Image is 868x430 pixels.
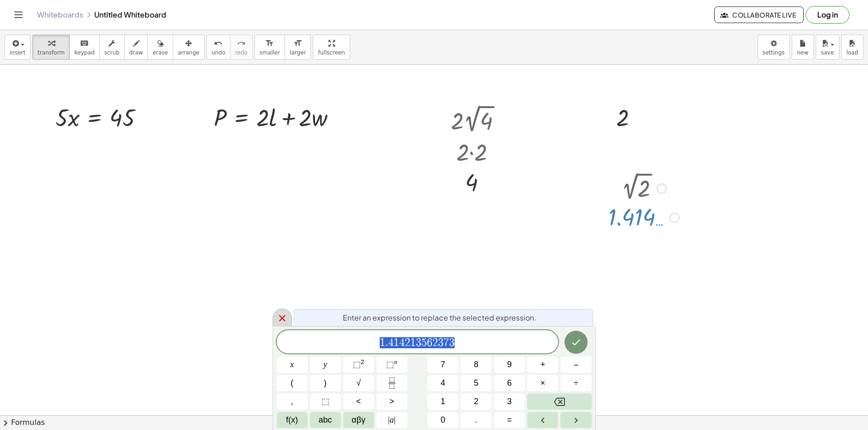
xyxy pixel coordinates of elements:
[147,35,173,60] button: erase
[277,394,308,410] button: ,
[10,49,25,56] span: insert
[69,35,100,60] button: keyboardkeypad
[322,395,329,408] span: ⬚
[214,38,223,49] i: undo
[32,35,70,60] button: transform
[290,49,306,56] span: larger
[388,337,394,348] span: 4
[443,337,449,348] span: 7
[212,49,225,56] span: undo
[494,375,525,391] button: 6
[846,49,858,56] span: load
[427,337,432,348] span: 6
[129,49,143,56] span: draw
[361,358,364,365] sup: 2
[286,414,298,426] span: f(x)
[5,35,30,60] button: insert
[722,11,796,19] span: Collaborate Live
[507,395,512,408] span: 3
[310,357,341,373] button: y
[416,337,421,348] span: 3
[356,377,361,389] span: √
[37,49,65,56] span: transform
[319,414,332,426] span: abc
[474,377,479,389] span: 5
[376,357,407,373] button: Superscript
[714,6,804,23] button: Collaborate Live
[494,412,525,428] button: Equals
[260,49,280,56] span: smaller
[343,375,374,391] button: Square root
[427,394,458,410] button: 1
[816,35,839,60] button: save
[438,337,443,348] span: 3
[540,377,546,389] span: ×
[277,357,308,373] button: x
[293,38,302,49] i: format_size
[376,412,407,428] button: Absolute value
[461,357,492,373] button: 8
[352,414,365,426] span: αβγ
[310,394,341,410] button: Placeholder
[235,49,248,56] span: redo
[560,412,591,428] button: Right arrow
[313,35,350,60] button: fullscreen
[841,35,863,60] button: load
[441,358,445,371] span: 7
[37,10,83,19] a: Whiteboards
[565,331,588,354] button: Done
[356,395,361,408] span: <
[237,38,246,49] i: redo
[527,412,558,428] button: Left arrow
[389,395,395,408] span: >
[376,394,407,410] button: Greater than
[441,377,445,389] span: 4
[277,412,308,428] button: Functions
[380,337,385,348] span: 1
[385,337,388,348] span: .
[427,375,458,391] button: 4
[324,377,327,389] span: )
[574,358,578,371] span: –
[758,35,790,60] button: settings
[99,35,125,60] button: scrub
[323,358,327,371] span: y
[173,35,205,60] button: arrange
[574,377,578,389] span: ÷
[427,412,458,428] button: 0
[527,375,558,391] button: Times
[527,394,591,410] button: Backspace
[540,358,546,371] span: +
[386,360,394,369] span: ⬚
[388,414,395,426] span: a
[394,337,399,348] span: 1
[353,360,361,369] span: ⬚
[343,357,374,373] button: Squared
[474,395,479,408] span: 2
[527,357,558,373] button: Plus
[461,394,492,410] button: 2
[763,49,785,56] span: settings
[475,414,477,426] span: .
[507,358,512,371] span: 9
[507,377,512,389] span: 6
[449,337,455,348] span: 3
[310,412,341,428] button: Alphabet
[11,7,26,22] button: Toggle navigation
[206,35,231,60] button: undoundo
[461,375,492,391] button: 5
[427,357,458,373] button: 7
[441,395,445,408] span: 1
[494,394,525,410] button: 3
[441,414,445,426] span: 0
[560,375,591,391] button: Divide
[432,337,438,348] span: 2
[461,412,492,428] button: .
[421,337,427,348] span: 5
[80,38,89,49] i: keyboard
[394,415,396,424] span: |
[178,49,200,56] span: arrange
[290,358,294,371] span: x
[285,35,311,60] button: format_sizelarger
[405,337,410,348] span: 2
